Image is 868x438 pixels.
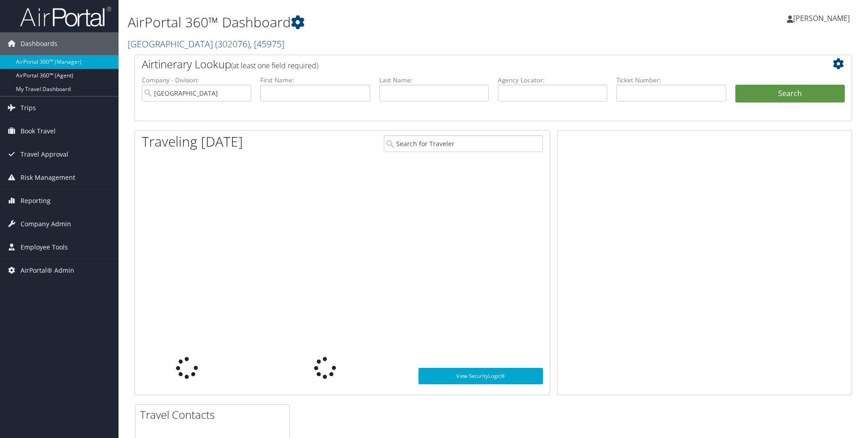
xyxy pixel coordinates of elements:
[379,76,489,85] label: Last Name:
[418,368,543,384] a: View SecurityLogic®
[793,13,850,23] span: [PERSON_NAME]
[616,76,726,85] label: Ticket Number:
[142,76,251,85] label: Company - Division:
[250,38,284,50] span: , [ 45975 ]
[21,166,75,189] span: Risk Management
[140,407,289,423] h2: Travel Contacts
[231,61,318,71] span: (at least one field required)
[142,56,785,72] h2: Airtinerary Lookup
[21,189,51,212] span: Reporting
[215,38,250,50] span: ( 302076 )
[21,32,57,55] span: Dashboards
[20,6,111,27] img: airportal-logo.png
[21,97,36,119] span: Trips
[260,76,370,85] label: First Name:
[21,120,56,143] span: Book Travel
[787,5,859,32] a: [PERSON_NAME]
[735,85,845,103] button: Search
[384,135,543,152] input: Search for Traveler
[21,236,68,259] span: Employee Tools
[21,143,68,166] span: Travel Approval
[128,38,284,50] a: [GEOGRAPHIC_DATA]
[21,259,74,282] span: AirPortal® Admin
[498,76,607,85] label: Agency Locator:
[142,132,243,151] h1: Traveling [DATE]
[128,13,615,32] h1: AirPortal 360™ Dashboard
[21,213,71,235] span: Company Admin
